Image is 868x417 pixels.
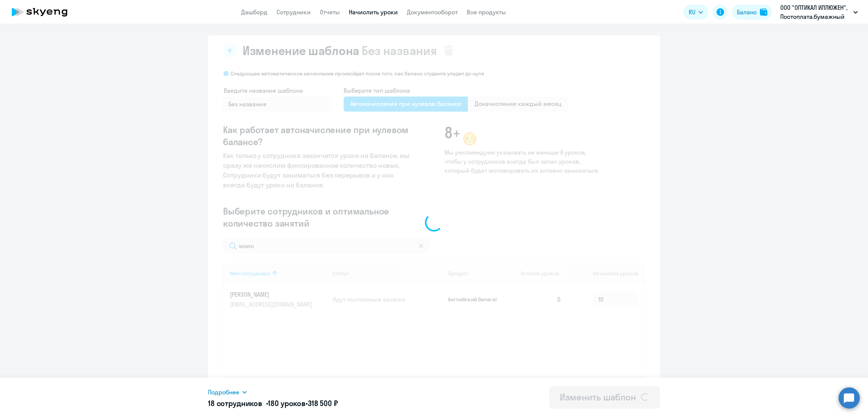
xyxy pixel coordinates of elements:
div: Изменить шаблон [560,391,636,403]
span: RU [689,8,695,17]
button: Балансbalance [732,5,772,20]
p: ООО "ОПТИКАЛ ИЛЛЮЖЕН", Постоплата.бумажный [780,3,850,21]
span: Подробнее [208,388,239,397]
a: Документооборот [407,8,458,16]
a: Отчеты [320,8,340,16]
span: 318 500 ₽ [308,399,338,408]
button: Изменить шаблон [549,386,660,409]
h5: 18 сотрудников • • [208,398,338,409]
div: Баланс [737,8,757,17]
a: Дашборд [241,8,267,16]
a: Начислить уроки [349,8,398,16]
button: ООО "ОПТИКАЛ ИЛЛЮЖЕН", Постоплата.бумажный [776,3,862,21]
img: balance [760,8,767,16]
button: RU [683,5,708,20]
a: Сотрудники [277,8,311,16]
a: Все продукты [467,8,506,16]
span: 180 уроков [268,399,306,408]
